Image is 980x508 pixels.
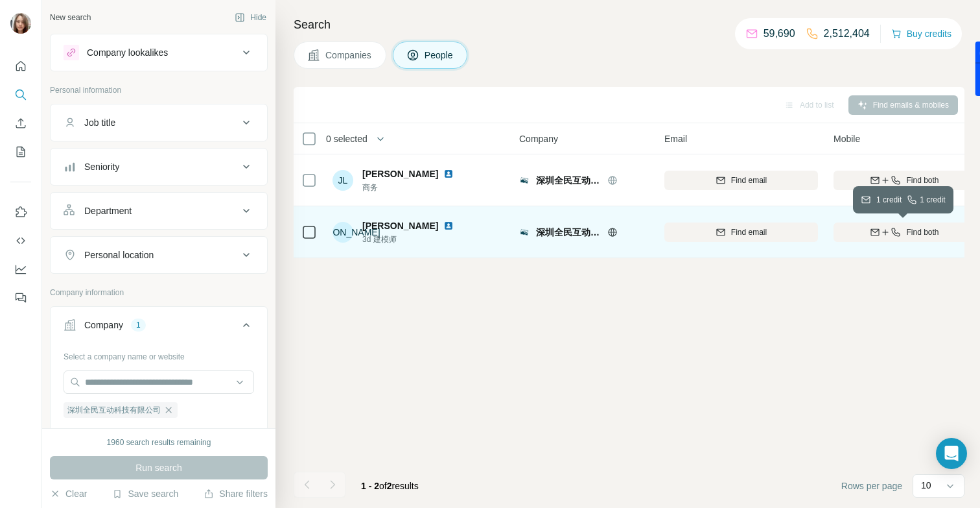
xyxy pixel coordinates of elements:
div: Company lookalikes [87,46,168,59]
span: 深圳全民互动科技有限公司 [536,226,601,239]
p: Personal information [50,84,268,96]
p: 10 [921,479,931,492]
div: Department [84,204,132,217]
button: Find email [664,171,818,190]
button: Hide [226,8,275,27]
button: Search [10,83,31,106]
span: Companies [325,49,373,62]
span: Find both [906,175,939,186]
span: 商务 [362,182,469,193]
img: LinkedIn logo [443,169,454,179]
img: Logo of 深圳全民互动科技有限公司 [519,227,530,237]
span: 1 - 2 [361,481,379,491]
button: Find both [834,171,975,190]
span: [PERSON_NAME] [362,219,438,232]
div: Select a company name or website [64,346,254,363]
button: Enrich CSV [10,112,31,135]
button: Quick start [10,54,31,78]
img: Avatar [10,13,31,34]
div: [PERSON_NAME] [332,222,353,243]
button: Clear all [64,427,108,439]
button: Save search [112,487,178,500]
div: Company [84,319,123,332]
button: Department [51,195,267,226]
button: Company lookalikes [51,37,267,68]
p: Company information [50,287,268,298]
span: Mobile [834,132,860,145]
button: Personal location [51,239,267,271]
div: Open Intercom Messenger [936,438,967,469]
button: Use Surfe API [10,229,31,252]
span: People [425,49,454,62]
span: 深圳全民互动科技有限公司 [536,174,601,187]
button: Find email [664,223,818,242]
span: 深圳全民互动科技有限公司 [67,404,161,416]
button: Dashboard [10,258,31,281]
button: My lists [10,140,31,163]
div: 1 [131,319,146,331]
img: Logo of 深圳全民互动科技有限公司 [519,175,530,186]
span: 3d 建模师 [362,234,469,245]
div: JL [332,170,353,191]
button: Seniority [51,151,267,182]
span: Rows per page [841,479,902,492]
button: Share filters [204,487,268,500]
p: 2,512,404 [824,26,870,42]
button: Find both [834,223,975,242]
span: 2 [387,481,392,491]
img: LinkedIn logo [443,221,454,231]
div: Job title [84,116,115,129]
button: Clear [50,487,87,500]
h4: Search [294,16,964,34]
button: Company1 [51,309,267,346]
p: 59,690 [764,26,795,42]
button: Job title [51,107,267,138]
span: [PERSON_NAME] [362,167,438,180]
div: Personal location [84,248,154,261]
button: Feedback [10,286,31,309]
span: of [379,481,387,491]
span: Company [519,132,558,145]
button: Use Surfe on LinkedIn [10,200,31,224]
span: Find email [731,226,767,238]
div: Seniority [84,160,119,173]
span: Find both [906,226,939,238]
button: Buy credits [891,25,951,43]
span: Email [664,132,687,145]
span: results [361,481,419,491]
span: Find email [731,175,767,186]
div: New search [50,12,91,23]
div: 1960 search results remaining [107,437,211,448]
span: 0 selected [326,132,367,145]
